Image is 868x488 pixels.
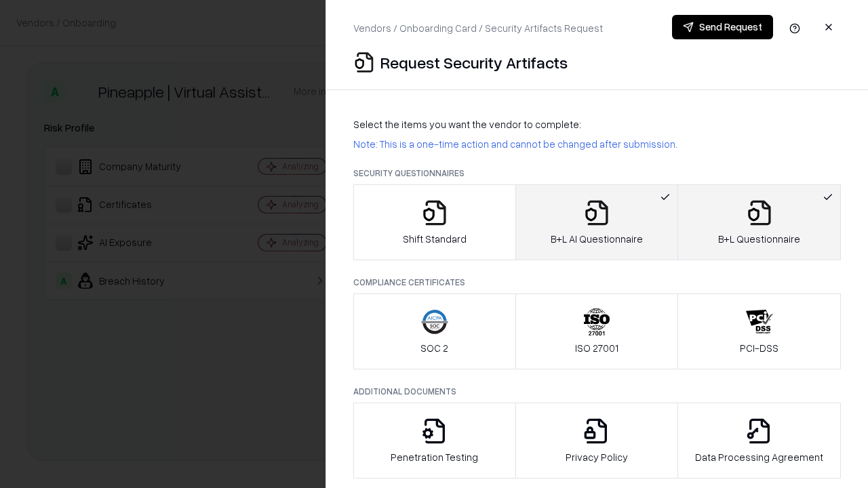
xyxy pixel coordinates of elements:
[353,167,841,179] p: Security Questionnaires
[420,341,448,355] p: SOC 2
[515,403,679,479] button: Privacy Policy
[515,184,679,260] button: B+L AI Questionnaire
[672,15,773,39] button: Send Request
[353,293,516,369] button: SOC 2
[566,450,628,464] p: Privacy Policy
[353,184,516,260] button: Shift Standard
[677,293,841,369] button: PCI-DSS
[353,403,516,479] button: Penetration Testing
[677,403,841,479] button: Data Processing Agreement
[677,184,841,260] button: B+L Questionnaire
[551,232,643,246] p: B+L AI Questionnaire
[353,277,841,288] p: Compliance Certificates
[403,232,467,246] p: Shift Standard
[575,341,618,355] p: ISO 27001
[740,341,778,355] p: PCI-DSS
[380,52,568,73] p: Request Security Artifacts
[353,137,841,151] p: Note: This is a one-time action and cannot be changed after submission.
[353,386,841,397] p: Additional Documents
[695,450,823,464] p: Data Processing Agreement
[515,293,679,369] button: ISO 27001
[718,232,800,246] p: B+L Questionnaire
[353,117,841,131] p: Select the items you want the vendor to complete:
[391,450,478,464] p: Penetration Testing
[353,21,603,35] p: Vendors / Onboarding Card / Security Artifacts Request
